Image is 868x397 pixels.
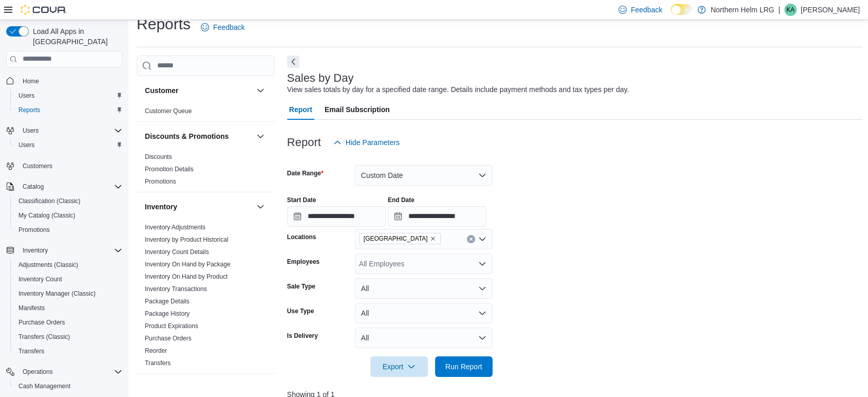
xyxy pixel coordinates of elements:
[14,302,122,314] span: Manifests
[145,85,252,96] button: Customer
[287,282,315,291] label: Sale Type
[145,273,228,280] a: Inventory On Hand by Product
[364,233,428,244] span: [GEOGRAPHIC_DATA]
[18,181,122,193] span: Catalog
[784,4,797,16] div: Kyle Agnew
[254,130,267,142] button: Discounts & Promotions
[145,310,190,317] a: Package History
[137,105,275,121] div: Customer
[18,181,48,193] button: Catalog
[359,233,441,244] span: Bowmanville
[287,233,316,241] label: Locations
[388,206,486,227] input: Press the down key to open a popover containing a calendar.
[18,75,122,87] span: Home
[14,104,122,116] span: Reports
[145,285,207,293] a: Inventory Transactions
[2,179,126,194] button: Catalog
[18,141,34,149] span: Users
[14,331,74,343] a: Transfers (Classic)
[10,208,126,223] button: My Catalog (Classic)
[145,165,194,173] span: Promotion Details
[10,258,126,272] button: Adjustments (Classic)
[18,197,81,205] span: Classification (Classic)
[145,261,231,268] a: Inventory On Hand by Package
[14,380,74,392] a: Cash Management
[355,328,493,348] button: All
[778,4,780,16] p: |
[329,132,404,153] button: Hide Parameters
[376,356,422,377] span: Export
[145,298,190,305] a: Package Details
[10,286,126,301] button: Inventory Manager (Classic)
[18,244,122,257] span: Inventory
[23,368,53,376] span: Operations
[478,235,486,243] button: Open list of options
[430,236,436,242] button: Remove Bowmanville from selection in this group
[18,366,57,378] button: Operations
[2,74,126,88] button: Home
[18,290,96,298] span: Inventory Manager (Classic)
[14,316,122,329] span: Purchase Orders
[137,151,275,192] div: Discounts & Promotions
[145,107,192,115] span: Customer Queue
[145,273,228,281] span: Inventory On Hand by Product
[355,278,493,299] button: All
[145,322,198,330] span: Product Expirations
[671,4,692,15] input: Dark Mode
[137,221,275,373] div: Inventory
[14,287,100,300] a: Inventory Manager (Classic)
[18,244,52,257] button: Inventory
[145,347,167,355] span: Reorder
[18,347,44,355] span: Transfers
[18,333,70,341] span: Transfers (Classic)
[14,273,122,285] span: Inventory Count
[145,153,172,161] span: Discounts
[671,15,671,15] span: Dark Mode
[2,365,126,379] button: Operations
[2,158,126,173] button: Customers
[711,4,775,16] p: Northern Helm LRG
[287,332,318,340] label: Is Delivery
[145,260,231,268] span: Inventory On Hand by Package
[287,56,299,68] button: Next
[10,194,126,208] button: Classification (Classic)
[14,259,122,271] span: Adjustments (Classic)
[801,4,860,16] p: [PERSON_NAME]
[145,236,229,243] a: Inventory by Product Historical
[287,196,316,204] label: Start Date
[29,26,122,47] span: Load All Apps in [GEOGRAPHIC_DATA]
[145,178,176,185] a: Promotions
[18,124,43,137] button: Users
[14,380,122,392] span: Cash Management
[14,139,39,151] a: Users
[145,248,209,256] span: Inventory Count Details
[14,209,122,222] span: My Catalog (Classic)
[254,201,267,213] button: Inventory
[145,107,192,115] a: Customer Queue
[254,84,267,97] button: Customer
[287,72,354,84] h3: Sales by Day
[631,5,662,15] span: Feedback
[18,159,122,172] span: Customers
[18,261,78,269] span: Adjustments (Classic)
[18,124,122,137] span: Users
[14,104,44,116] a: Reports
[14,287,122,300] span: Inventory Manager (Classic)
[2,243,126,258] button: Inventory
[14,195,85,207] a: Classification (Classic)
[14,345,122,357] span: Transfers
[10,301,126,315] button: Manifests
[14,259,82,271] a: Adjustments (Classic)
[18,304,45,312] span: Manifests
[18,106,40,114] span: Reports
[14,345,48,357] a: Transfers
[145,347,167,354] a: Reorder
[18,366,122,378] span: Operations
[14,195,122,207] span: Classification (Classic)
[287,206,386,227] input: Press the down key to open a popover containing a calendar.
[10,223,126,237] button: Promotions
[145,131,229,141] h3: Discounts & Promotions
[10,272,126,286] button: Inventory Count
[145,285,207,293] span: Inventory Transactions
